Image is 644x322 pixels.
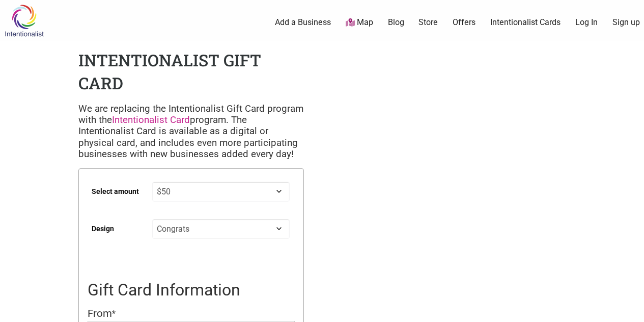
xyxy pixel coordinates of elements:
span: From [88,307,112,319]
label: Select amount [92,180,139,203]
a: Intentionalist Card [112,114,190,126]
a: Add a Business [275,17,331,28]
a: Blog [388,17,404,28]
a: Store [418,17,438,28]
label: Design [92,217,114,240]
a: Log In [575,17,598,28]
h3: Gift Card Information [88,279,295,302]
p: We are replacing the Intentionalist Gift Card program with the program. The Intentionalist Card i... [78,103,304,160]
a: Intentionalist Cards [490,17,561,28]
h1: Intentionalist Gift Card [78,49,261,94]
a: Map [346,17,373,29]
a: Sign up [612,17,640,28]
a: Offers [453,17,475,28]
